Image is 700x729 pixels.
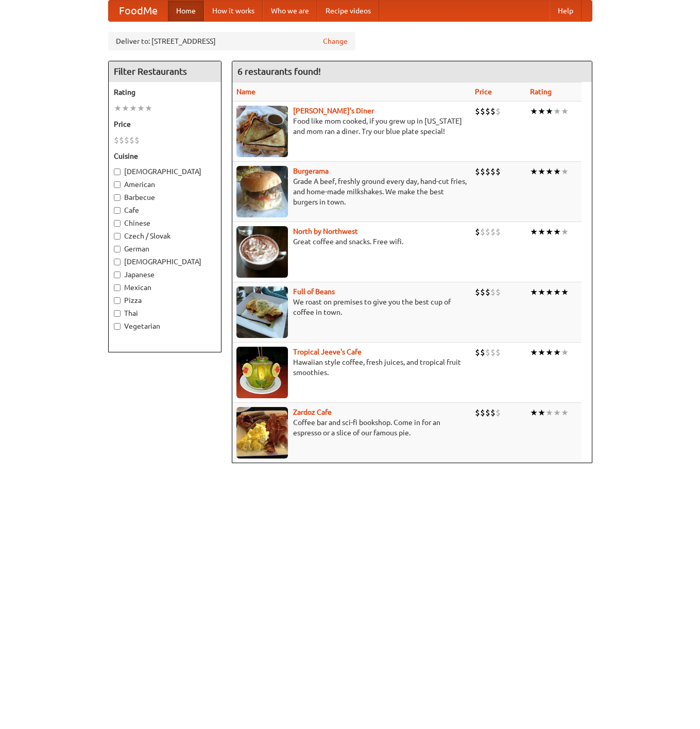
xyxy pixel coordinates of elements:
[114,192,216,202] label: Barbecue
[530,407,538,418] li: ★
[114,323,121,330] input: Vegetarian
[114,310,121,317] input: Thai
[236,347,288,398] img: jeeves.jpg
[114,166,216,177] label: [DEMOGRAPHIC_DATA]
[530,286,538,298] li: ★
[545,166,553,177] li: ★
[538,407,545,418] li: ★
[550,1,582,21] a: Help
[114,207,121,214] input: Cafe
[485,106,490,117] li: $
[109,61,221,82] h4: Filter Restaurants
[496,286,501,298] li: $
[475,286,480,298] li: $
[114,151,216,161] h5: Cuisine
[114,87,216,97] h5: Rating
[114,119,216,129] h5: Price
[561,286,569,298] li: ★
[114,231,216,241] label: Czech / Slovak
[538,166,545,177] li: ★
[236,297,467,317] p: We roast on premises to give you the best cup of coffee in town.
[323,36,348,46] a: Change
[561,347,569,358] li: ★
[530,166,538,177] li: ★
[545,347,553,358] li: ★
[137,103,145,114] li: ★
[530,106,538,117] li: ★
[114,205,216,215] label: Cafe
[119,134,124,146] li: $
[530,226,538,238] li: ★
[545,286,553,298] li: ★
[545,106,553,117] li: ★
[114,181,121,188] input: American
[114,103,122,114] li: ★
[236,407,288,459] img: zardoz.jpg
[553,347,561,358] li: ★
[114,233,121,240] input: Czech / Slovak
[496,226,501,238] li: $
[114,194,121,201] input: Barbecue
[236,226,288,278] img: north.jpg
[293,287,335,296] a: Full of Beans
[545,407,553,418] li: ★
[317,1,379,21] a: Recipe videos
[114,179,216,190] label: American
[480,106,485,117] li: $
[236,116,467,137] p: Food like mom cooked, if you grew up in [US_STATE] and mom ran a diner. Try our blue plate special!
[553,407,561,418] li: ★
[204,1,263,21] a: How it works
[490,347,496,358] li: $
[480,166,485,177] li: $
[293,167,329,175] a: Burgerama
[114,257,216,267] label: [DEMOGRAPHIC_DATA]
[236,286,288,338] img: beans.jpg
[122,103,129,114] li: ★
[114,282,216,293] label: Mexican
[496,347,501,358] li: $
[293,227,358,235] b: North by Northwest
[114,269,216,280] label: Japanese
[490,106,496,117] li: $
[129,103,137,114] li: ★
[553,286,561,298] li: ★
[263,1,317,21] a: Who we are
[480,226,485,238] li: $
[134,134,140,146] li: $
[236,176,467,207] p: Grade A beef, freshly ground every day, hand-cut fries, and home-made milkshakes. We make the bes...
[485,226,490,238] li: $
[114,246,121,252] input: German
[114,168,121,175] input: [DEMOGRAPHIC_DATA]
[114,218,216,228] label: Chinese
[490,286,496,298] li: $
[490,226,496,238] li: $
[293,408,332,416] a: Zardoz Cafe
[114,259,121,265] input: [DEMOGRAPHIC_DATA]
[293,348,362,356] b: Tropical Jeeve's Cafe
[475,226,480,238] li: $
[553,106,561,117] li: ★
[490,166,496,177] li: $
[530,347,538,358] li: ★
[475,407,480,418] li: $
[114,272,121,278] input: Japanese
[561,166,569,177] li: ★
[236,106,288,157] img: sallys.jpg
[553,166,561,177] li: ★
[114,134,119,146] li: $
[168,1,204,21] a: Home
[530,88,552,96] a: Rating
[237,66,321,76] ng-pluralize: 6 restaurants found!
[114,244,216,254] label: German
[293,107,374,115] a: [PERSON_NAME]'s Diner
[485,347,490,358] li: $
[114,284,121,291] input: Mexican
[114,297,121,304] input: Pizza
[485,286,490,298] li: $
[561,407,569,418] li: ★
[114,308,216,318] label: Thai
